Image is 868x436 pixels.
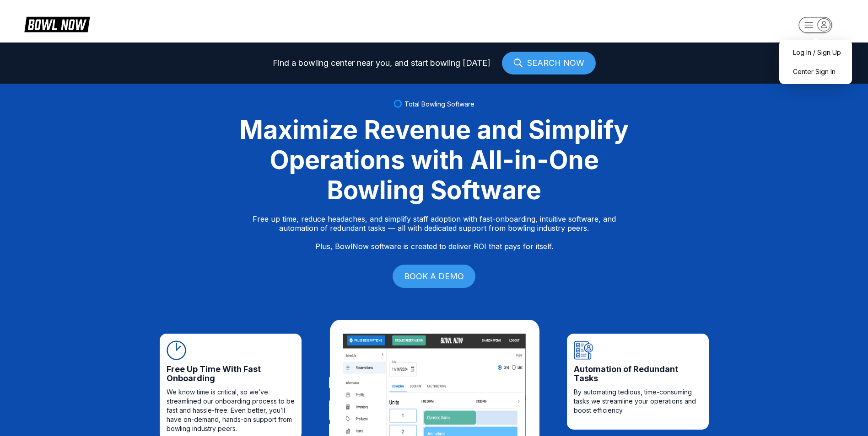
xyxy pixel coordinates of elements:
[404,100,474,108] span: Total Bowling Software
[273,58,491,68] span: Find a bowling center near you, and start bowling [DATE]
[784,44,847,60] a: Log In / Sign Up
[393,265,475,288] a: BOOK A DEMO
[784,64,847,80] a: Center Sign In
[167,365,295,383] span: Free Up Time With Fast Onboarding
[574,365,702,383] span: Automation of Redundant Tasks
[574,388,702,415] span: By automating tedious, time-consuming tasks we streamline your operations and boost efficiency.
[502,52,596,74] a: SEARCH NOW
[253,214,616,251] p: Free up time, reduce headaches, and simplify staff adoption with fast-onboarding, intuitive softw...
[167,388,295,433] span: We know time is critical, so we’ve streamlined our onboarding process to be fast and hassle-free....
[228,115,640,205] div: Maximize Revenue and Simplify Operations with All-in-One Bowling Software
